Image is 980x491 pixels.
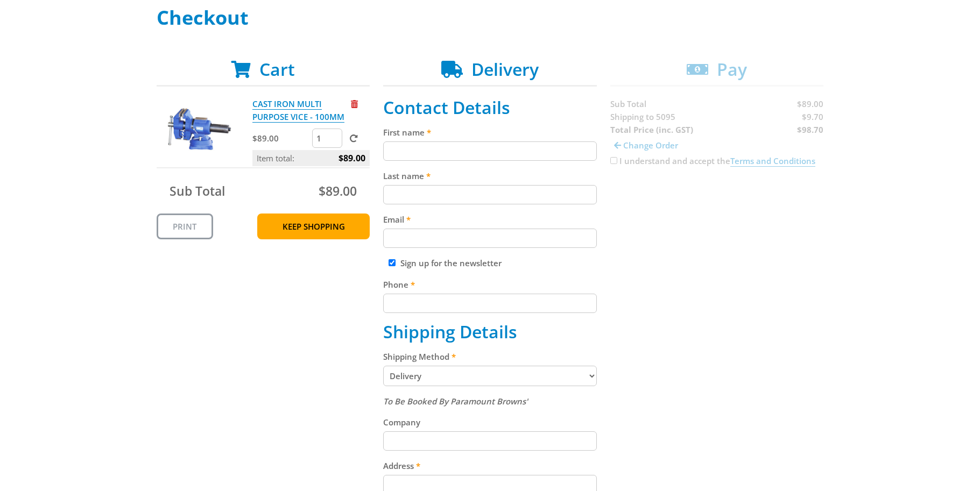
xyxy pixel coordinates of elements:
[339,150,365,166] span: $89.00
[383,141,597,161] input: Please enter your first name.
[471,58,539,81] span: Delivery
[383,416,597,429] label: Company
[157,7,824,29] h1: Checkout
[170,182,225,200] span: Sub Total
[157,214,213,239] a: Print
[383,126,597,139] label: First name
[252,150,370,166] p: Item total:
[252,98,344,123] a: CAST IRON MULTI PURPOSE VICE - 100MM
[257,214,370,239] a: Keep Shopping
[383,322,597,342] h2: Shipping Details
[252,132,310,145] p: $89.00
[383,294,597,313] input: Please enter your telephone number.
[383,350,597,363] label: Shipping Method
[383,459,597,472] label: Address
[383,229,597,248] input: Please enter your email address.
[383,213,597,226] label: Email
[259,58,295,81] span: Cart
[167,97,231,162] img: CAST IRON MULTI PURPOSE VICE - 100MM
[383,169,597,182] label: Last name
[383,185,597,204] input: Please enter your last name.
[383,278,597,291] label: Phone
[383,366,597,386] select: Please select a shipping method.
[351,98,358,109] a: Remove from cart
[383,97,597,118] h2: Contact Details
[383,396,528,407] em: To Be Booked By Paramount Browns'
[319,182,357,200] span: $89.00
[400,258,502,268] label: Sign up for the newsletter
